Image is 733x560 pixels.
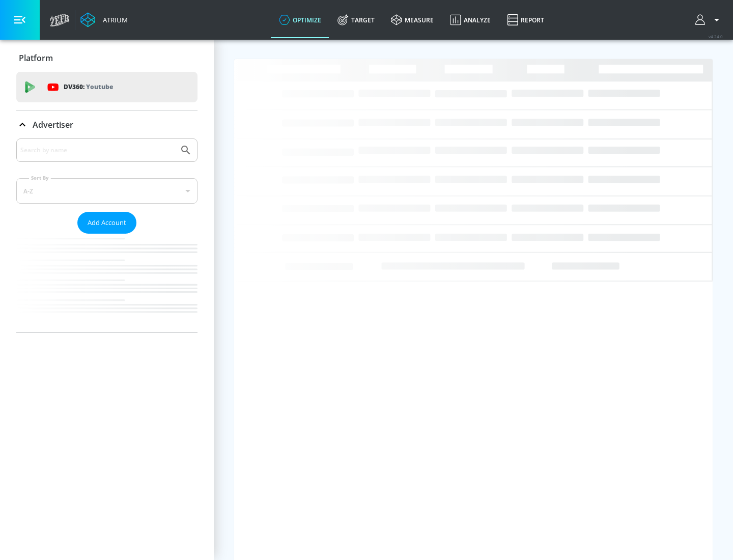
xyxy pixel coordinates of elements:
div: Platform [16,44,198,72]
a: Report [499,2,552,38]
p: Platform [19,52,53,64]
div: Advertiser [16,110,198,139]
input: Search by name [20,144,175,157]
p: DV360: [64,81,113,93]
span: v 4.24.0 [709,34,723,39]
div: A-Z [16,178,198,204]
div: Advertiser [16,138,198,332]
p: Youtube [86,81,113,92]
a: Atrium [80,12,128,27]
div: DV360: Youtube [16,72,198,102]
a: optimize [271,2,329,38]
p: Advertiser [33,119,73,130]
a: Analyze [442,2,499,38]
nav: list of Advertiser [16,234,198,332]
a: measure [383,2,442,38]
div: Atrium [99,15,128,24]
a: Target [329,2,383,38]
label: Sort By [29,175,51,181]
button: Add Account [77,212,136,234]
span: Add Account [88,217,126,229]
